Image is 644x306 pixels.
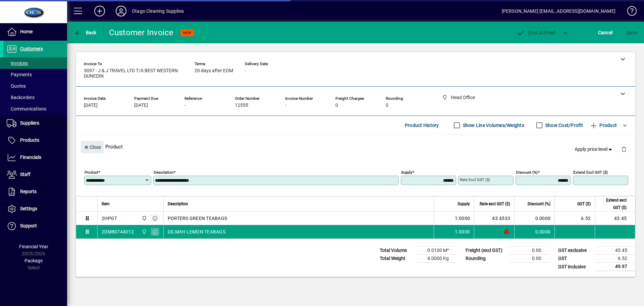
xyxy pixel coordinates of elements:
td: 6.52 [554,212,595,225]
mat-label: Rate excl GST ($) [460,177,490,182]
span: Financial Year [19,244,48,249]
td: 4.0000 Kg [417,255,457,263]
span: Financials [20,155,41,160]
span: S [627,30,629,35]
span: Support [20,223,37,228]
button: Product [586,119,620,131]
span: Rate excl GST ($) [480,200,510,208]
td: Freight (excl GST) [462,247,509,255]
span: Suppliers [20,120,39,126]
a: Payments [3,69,67,80]
div: 2HPGT [102,215,117,222]
td: Total Volume [376,247,417,255]
button: Post & Email [513,27,559,39]
span: 12555 [235,103,248,108]
a: Support [3,218,67,234]
mat-label: Extend excl GST ($) [573,170,608,175]
div: 2DM80744012 [102,228,134,235]
div: 43.4533 [478,215,510,222]
span: Reports [20,189,37,194]
a: Quotes [3,80,67,92]
label: Show Line Volumes/Weights [462,122,524,129]
span: Product [590,120,617,131]
span: Communications [7,106,46,112]
td: Total Weight [376,255,417,263]
span: Back [74,30,97,35]
a: Invoices [3,57,67,69]
span: Payments [7,72,32,77]
label: Show Cost/Profit [544,122,583,129]
td: 0.0000 [514,212,554,225]
button: Add [89,5,110,17]
span: 1.0000 [455,215,470,222]
span: 0 [335,103,338,108]
mat-label: Supply [401,170,412,175]
span: 0 [386,103,388,108]
button: Cancel [596,27,614,39]
span: - [285,103,286,108]
span: 1.0000 [455,228,470,235]
span: Invoices [7,60,28,66]
app-page-header-button: Back [67,27,104,39]
a: Backorders [3,92,67,103]
a: Staff [3,166,67,183]
td: 49.97 [595,263,635,271]
app-page-header-button: Close [79,144,105,150]
span: 3097 - J & J TRAVEL LTD T/A BEST WESTERN DUNEDIN [84,68,184,79]
span: Description [168,200,188,208]
td: GST inclusive [555,263,595,271]
span: DILMAH LEMON TEABAGS [168,228,225,235]
span: GST ($) [577,200,591,208]
td: GST exclusive [555,247,595,255]
span: Discount (%) [528,200,550,208]
span: - [184,103,186,108]
span: Item [102,200,110,208]
span: Extend excl GST ($) [599,196,627,211]
span: Head Office [140,215,148,222]
td: 43.45 [595,247,635,255]
span: Product History [405,120,439,131]
app-page-header-button: Delete [616,146,632,152]
span: Quotes [7,83,26,89]
button: Apply price level [572,143,616,156]
span: ost & Email [517,30,555,35]
span: Apply price level [575,146,613,153]
mat-label: Discount (%) [516,170,538,175]
span: 20 days after EOM [195,68,233,74]
span: Head Office [140,228,148,235]
span: P [528,30,531,35]
span: ave [627,27,637,38]
td: 0.00 [509,247,549,255]
a: Financials [3,149,67,166]
span: Settings [20,206,37,211]
td: 0.00 [509,255,549,263]
div: Customer Invoice [109,27,174,38]
button: Product History [402,119,442,131]
span: NEW [183,31,192,35]
a: Communications [3,103,67,115]
span: Products [20,137,39,143]
a: Home [3,24,67,40]
td: 0.0100 M³ [417,247,457,255]
mat-label: Product [85,170,98,175]
span: Cancel [598,27,613,38]
td: 43.45 [595,212,635,225]
td: GST [555,255,595,263]
button: Profile [110,5,132,17]
a: Settings [3,201,67,217]
a: Knowledge Base [622,1,636,23]
span: Supply [458,200,470,208]
span: - [245,68,246,74]
a: Products [3,132,67,149]
td: 0.0000 [514,225,554,238]
span: PORTERS GREEN TEABAGS [168,215,227,222]
span: Customers [20,46,43,51]
span: Package [24,258,43,263]
span: Home [20,29,33,34]
div: Otago Cleaning Supplies [132,6,184,16]
a: Reports [3,183,67,200]
button: Save [625,27,639,39]
span: Staff [20,172,31,177]
button: Delete [616,141,632,157]
span: [DATE] [84,103,98,108]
